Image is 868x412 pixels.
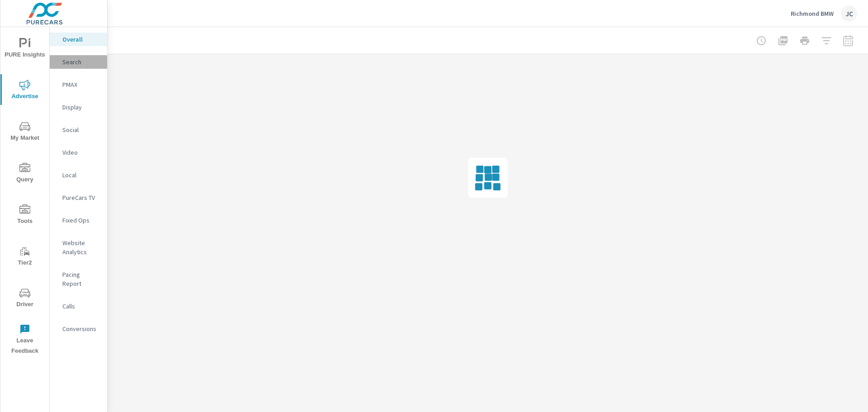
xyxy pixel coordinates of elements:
[3,204,47,227] span: Tools
[62,148,100,157] p: Video
[3,324,47,356] span: Leave Feedback
[50,168,107,182] div: Local
[50,123,107,137] div: Social
[3,121,47,143] span: My Market
[62,216,100,225] p: Fixed Ops
[3,80,47,102] span: Advertise
[62,80,100,89] p: PMAX
[0,27,49,360] div: nav menu
[62,57,100,66] p: Search
[3,288,47,310] span: Driver
[50,322,107,336] div: Conversions
[3,38,47,60] span: PURE Insights
[62,324,100,333] p: Conversions
[62,125,100,134] p: Social
[791,9,834,18] p: Richmond BMW
[62,103,100,112] p: Display
[62,270,100,288] p: Pacing Report
[50,236,107,259] div: Website Analytics
[3,246,47,268] span: Tier2
[50,78,107,91] div: PMAX
[62,193,100,202] p: PureCars TV
[50,33,107,46] div: Overall
[50,299,107,313] div: Calls
[62,302,100,311] p: Calls
[50,100,107,114] div: Display
[50,213,107,227] div: Fixed Ops
[50,268,107,290] div: Pacing Report
[50,146,107,159] div: Video
[841,5,857,22] div: JC
[3,163,47,185] span: Query
[50,55,107,69] div: Search
[62,238,100,256] p: Website Analytics
[62,170,100,180] p: Local
[50,191,107,204] div: PureCars TV
[62,35,100,44] p: Overall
